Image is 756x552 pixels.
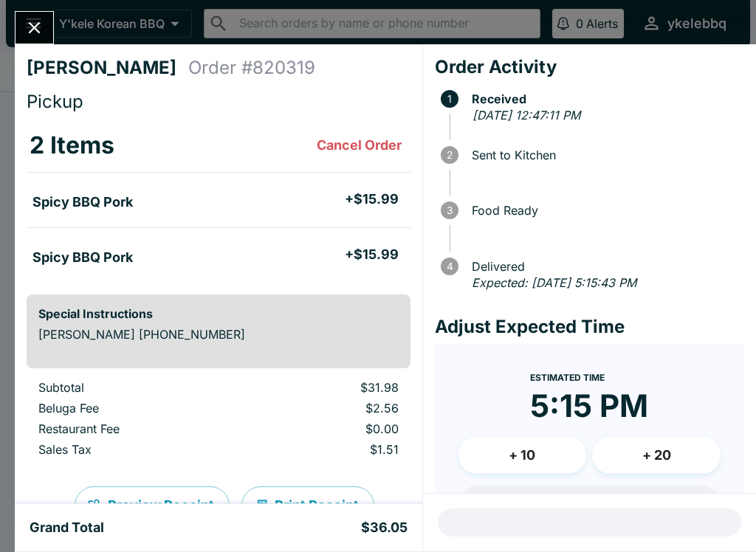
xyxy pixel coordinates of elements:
p: $1.51 [257,442,399,457]
span: Pickup [27,91,83,112]
h4: Order # 820319 [188,57,315,79]
span: Received [464,92,744,106]
p: $31.98 [257,380,399,395]
h6: Special Instructions [38,306,399,321]
span: Delivered [464,260,744,273]
span: Sent to Kitchen [464,148,744,162]
h5: Grand Total [30,519,104,537]
p: Beluga Fee [38,401,233,415]
h5: + $15.99 [345,190,399,208]
h5: $36.05 [361,519,408,537]
text: 2 [447,149,453,161]
em: Expected: [DATE] 5:15:43 PM [472,275,636,290]
button: Print Receipt [241,486,374,525]
button: + 20 [592,437,721,474]
p: $0.00 [257,421,399,436]
button: + 10 [458,437,587,474]
h4: Order Activity [435,56,744,78]
p: Sales Tax [38,442,233,457]
time: 5:15 PM [530,387,648,425]
table: orders table [27,380,410,463]
h3: 2 Items [30,131,114,160]
h4: [PERSON_NAME] [27,57,188,79]
h4: Adjust Expected Time [435,316,744,338]
text: 1 [447,93,452,105]
p: $2.56 [257,401,399,415]
p: Restaurant Fee [38,421,233,436]
table: orders table [27,119,410,283]
span: Food Ready [464,204,744,217]
text: 3 [447,204,453,216]
button: Close [16,12,53,44]
h5: + $15.99 [345,246,399,263]
button: Preview Receipt [75,486,230,525]
h5: Spicy BBQ Pork [32,193,133,211]
span: Estimated Time [530,372,605,383]
p: Subtotal [38,380,233,395]
button: Cancel Order [311,131,408,160]
p: [PERSON_NAME] [PHONE_NUMBER] [38,327,399,342]
text: 4 [446,261,453,272]
h5: Spicy BBQ Pork [32,249,133,266]
em: [DATE] 12:47:11 PM [472,108,580,123]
